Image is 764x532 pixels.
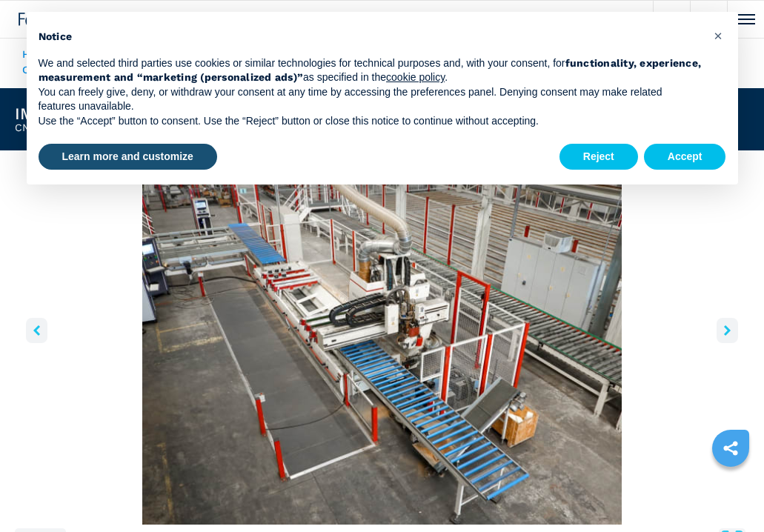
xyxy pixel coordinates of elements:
[644,144,726,170] button: Accept
[701,465,753,521] iframe: Chat
[386,71,445,83] a: cookie policy
[15,165,749,525] img: CNC Machine Centres For Routing, Drilling And Edgebanding. IMA BIMA 410/V
[39,30,702,44] h2: Notice
[39,114,702,129] p: Use the “Accept” button to consent. Use the “Reject” button or close this notice to continue with...
[717,318,738,343] button: right-button
[26,318,47,343] button: left-button
[39,56,702,85] p: We and selected third parties use cookies or similar technologies for technical purposes and, wit...
[39,144,217,170] button: Learn more and customize
[714,27,723,44] span: ×
[39,85,702,114] p: You can freely give, deny, or withdraw your consent at any time by accessing the preferences pane...
[712,430,749,467] a: sharethis
[39,57,702,84] strong: functionality, experience, measurement and “marketing (personalized ads)”
[15,165,749,525] div: Go to Slide 1
[559,144,638,170] button: Reject
[707,24,731,47] button: Close this notice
